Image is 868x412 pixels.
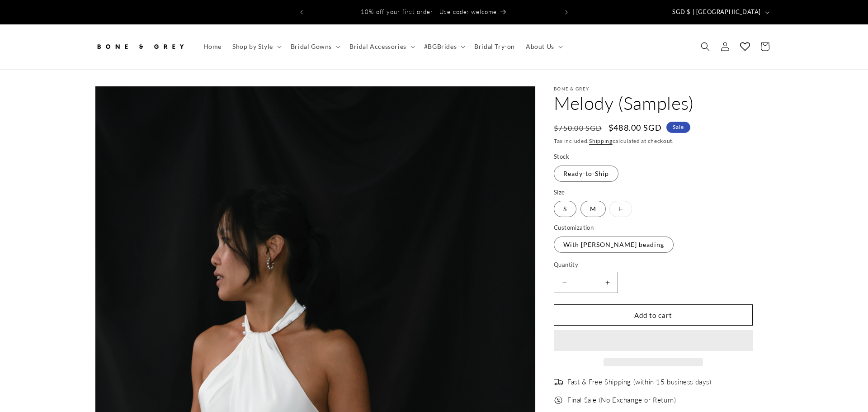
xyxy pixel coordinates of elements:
[554,123,602,133] s: $750.00 SGD
[554,86,773,91] p: Bone & Grey
[554,188,566,197] legend: Size
[672,8,761,17] span: SGD $ | [GEOGRAPHIC_DATA]
[361,8,497,15] span: 10% off your first order | Use code: welcome
[609,122,662,134] span: $488.00 SGD
[227,37,285,56] summary: Shop by Style
[666,122,690,133] span: Sale
[554,223,594,232] legend: Customization
[419,37,469,56] summary: #BGBrides
[554,137,773,146] div: Tax included. calculated at checkout.
[667,4,773,21] button: SGD $ | [GEOGRAPHIC_DATA]
[567,396,676,405] span: Final Sale (No Exchange or Return)
[424,43,457,51] span: #BGBrides
[554,91,773,115] h1: Melody (Samples)
[554,260,753,270] label: Quantity
[567,378,712,387] span: Fast & Free Shipping (within 15 business days)
[285,37,344,56] summary: Bridal Gowns
[344,37,419,56] summary: Bridal Accessories
[292,4,311,21] button: Previous announcement
[589,137,613,144] a: Shipping
[203,43,222,51] span: Home
[291,43,332,51] span: Bridal Gowns
[554,201,576,217] label: S
[554,152,570,161] legend: Stock
[474,43,515,51] span: Bridal Try-on
[554,237,674,253] label: With [PERSON_NAME] beading
[554,304,753,326] button: Add to cart
[557,4,576,21] button: Next announcement
[580,201,606,217] label: M
[92,33,189,60] a: Bone and Grey Bridal
[469,37,520,56] a: Bridal Try-on
[520,37,566,56] summary: About Us
[95,37,185,57] img: Bone and Grey Bridal
[198,37,227,56] a: Home
[349,43,406,51] span: Bridal Accessories
[554,396,563,405] img: offer.png
[609,201,632,217] label: L
[526,43,554,51] span: About Us
[695,37,715,57] summary: Search
[232,43,273,51] span: Shop by Style
[554,166,618,182] label: Ready-to-Ship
